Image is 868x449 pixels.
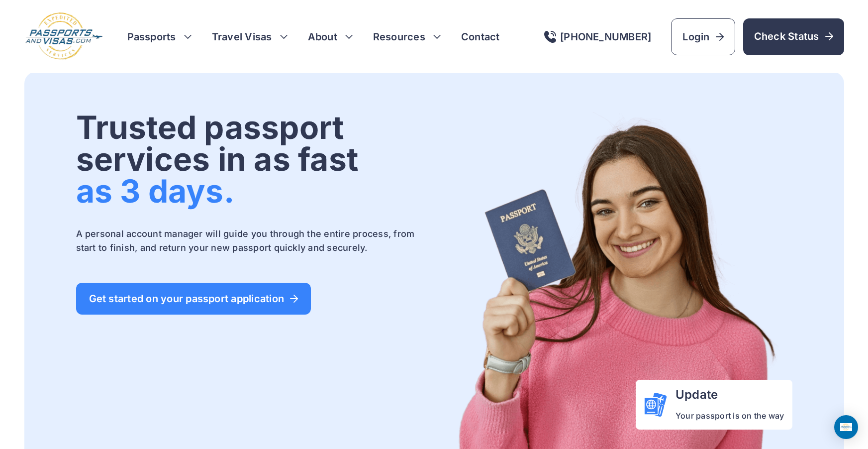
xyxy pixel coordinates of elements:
[24,12,103,61] img: Logo
[89,294,298,304] span: Get started on your passport application
[754,29,833,43] span: Check Status
[743,18,844,55] a: Check Status
[675,410,784,422] p: Your passport is on the way
[76,283,311,315] a: Get started on your passport application
[308,30,337,44] a: About
[675,388,784,402] h4: Update
[76,227,432,255] p: A personal account manager will guide you through the entire process, from start to finish, and r...
[76,172,234,210] span: as 3 days.
[76,112,432,207] h1: Trusted passport services in as fast
[834,415,858,439] div: Open Intercom Messenger
[544,31,651,43] a: [PHONE_NUMBER]
[127,30,192,44] h3: Passports
[671,18,735,55] a: Login
[682,30,723,44] span: Login
[373,30,441,44] h3: Resources
[461,30,500,44] a: Contact
[212,30,288,44] h3: Travel Visas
